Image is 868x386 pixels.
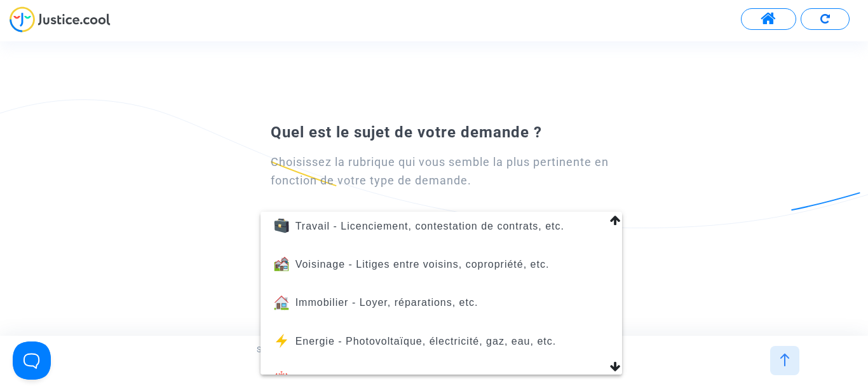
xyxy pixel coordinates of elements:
[295,221,564,231] span: Travail - Licenciement, contestation de contrats, etc.
[274,256,289,272] img: voisinage.svg
[295,259,550,270] span: Voisinage - Litiges entre voisins, copropriété, etc.
[274,218,289,233] img: travail.svg
[274,295,289,310] img: immobilier.svg
[13,341,51,380] iframe: Help Scout Beacon - Open
[295,297,478,308] span: Immobilier - Loyer, réparations, etc.
[274,333,289,348] img: energie.svg
[295,336,557,347] span: Energie - Photovoltaïque, électricité, gaz, eau, etc.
